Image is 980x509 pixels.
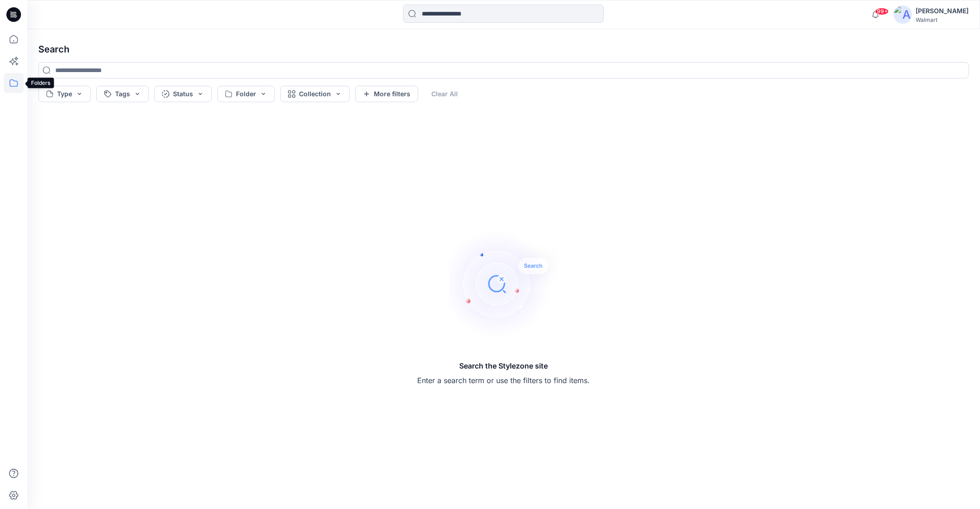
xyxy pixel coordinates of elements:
button: Type [38,86,91,102]
button: More filters [355,86,418,102]
button: Status [154,86,212,102]
p: Enter a search term or use the filters to find items. [418,375,590,386]
div: Walmart [916,16,969,23]
button: Tags [96,86,149,102]
h4: Search [31,36,976,62]
button: Collection [280,86,350,102]
button: Folder [217,86,275,102]
img: avatar [894,5,912,24]
span: 99+ [875,8,889,15]
div: [PERSON_NAME] [916,5,969,16]
img: Search the Stylezone site [449,229,559,338]
h5: Search the Stylezone site [418,360,590,371]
